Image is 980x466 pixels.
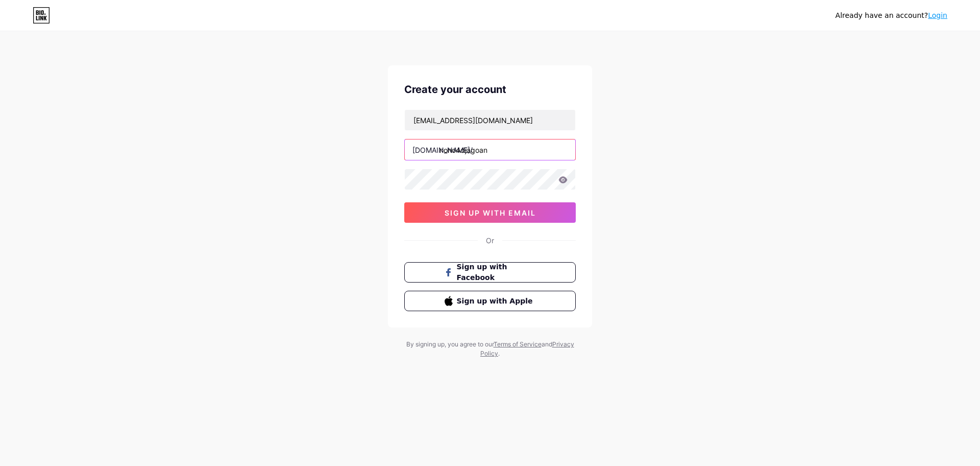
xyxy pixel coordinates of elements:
span: Sign up with Facebook [457,262,536,283]
button: Sign up with Facebook [404,262,576,283]
div: Or [486,235,494,246]
div: By signing up, you agree to our and . [403,340,577,358]
button: Sign up with Apple [404,291,576,311]
div: Already have an account? [836,10,947,21]
span: Sign up with Apple [457,296,536,307]
input: username [405,139,575,160]
div: Create your account [404,82,576,97]
input: Email [405,110,575,130]
button: sign up with email [404,202,576,223]
span: sign up with email [445,208,536,217]
a: Terms of Service [494,340,542,348]
a: Login [928,11,947,19]
div: [DOMAIN_NAME]/ [412,145,473,155]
